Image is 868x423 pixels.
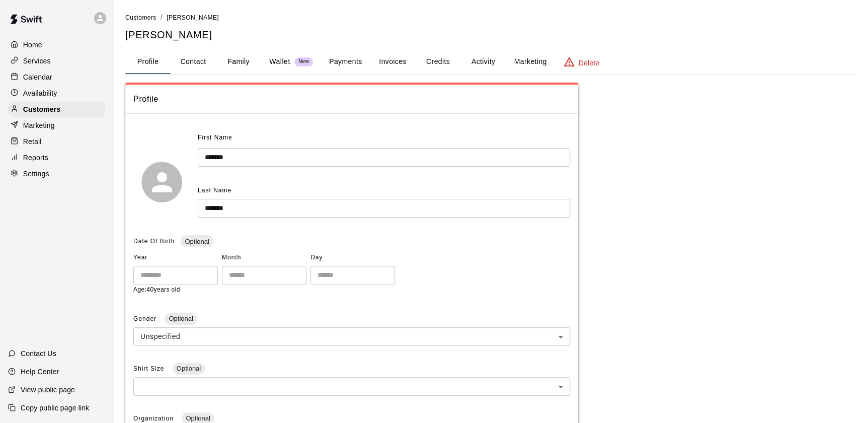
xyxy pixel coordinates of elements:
[21,385,75,395] p: View public page
[8,118,105,133] a: Marketing
[23,169,49,179] p: Settings
[167,14,219,21] span: [PERSON_NAME]
[133,250,218,266] span: Year
[8,166,105,181] a: Settings
[8,150,105,165] a: Reports
[8,134,105,149] a: Retail
[198,187,231,194] span: Last Name
[23,153,48,163] p: Reports
[125,28,856,42] h5: [PERSON_NAME]
[21,403,89,413] p: Copy public page link
[310,250,395,266] span: Day
[182,414,214,422] span: Optional
[269,56,290,67] p: Wallet
[8,37,105,52] a: Home
[133,238,175,245] span: Date Of Birth
[171,50,216,74] button: Contact
[216,50,261,74] button: Family
[8,53,105,68] a: Services
[133,93,570,106] span: Profile
[294,58,313,65] span: New
[173,365,205,372] span: Optional
[23,104,60,114] p: Customers
[133,415,176,422] span: Organization
[415,50,460,74] button: Credits
[23,88,57,98] p: Availability
[133,327,570,346] div: Unspecified
[133,315,159,322] span: Gender
[579,58,599,68] p: Delete
[460,50,506,74] button: Activity
[161,12,163,23] li: /
[125,12,856,23] nav: breadcrumb
[23,136,42,147] p: Retail
[125,13,156,21] a: Customers
[506,50,555,74] button: Marketing
[222,250,306,266] span: Month
[23,120,55,130] p: Marketing
[23,56,51,66] p: Services
[198,130,232,146] span: First Name
[125,50,856,74] div: basic tabs example
[133,365,167,372] span: Shirt Size
[8,102,105,117] a: Customers
[23,72,52,82] p: Calendar
[21,348,56,359] p: Contact Us
[8,86,105,101] a: Availability
[125,14,156,21] span: Customers
[125,50,171,74] button: Profile
[321,50,370,74] button: Payments
[133,286,180,293] span: Age: 40 years old
[21,367,59,377] p: Help Center
[23,40,42,50] p: Home
[8,69,105,85] a: Calendar
[181,238,213,245] span: Optional
[370,50,415,74] button: Invoices
[165,315,197,322] span: Optional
